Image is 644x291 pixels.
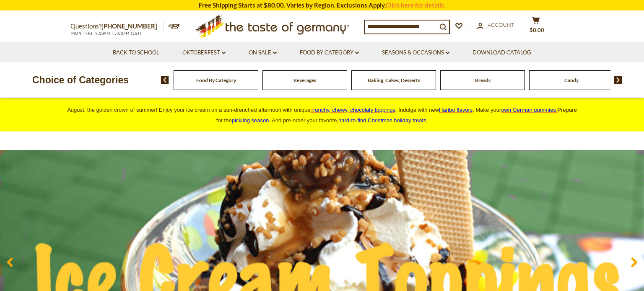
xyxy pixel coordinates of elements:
span: own German gummies [501,107,556,113]
span: runchy, chewy, chocolaty toppings [313,107,395,113]
a: hard-to-find Christmas holiday treats [338,117,426,124]
a: Candy [564,77,579,83]
span: MON - FRI, 9:00AM - 5:00PM (EST) [70,31,142,36]
a: [PHONE_NUMBER] [101,22,157,30]
a: crunchy, chewy, chocolaty toppings [310,107,395,113]
span: $0.00 [530,27,544,33]
a: Back to School [113,48,159,57]
a: On Sale [249,48,277,57]
a: Click here for details. [386,1,445,9]
a: Account [477,21,514,30]
span: August, the golden crown of summer! Enjoy your ice cream on a sun-drenched afternoon with unique ... [67,107,577,124]
p: Questions? [70,21,164,32]
a: Food By Category [196,77,236,83]
span: . [338,117,428,124]
a: Seasons & Occasions [382,48,449,57]
img: previous arrow [161,76,169,84]
a: Download Catalog [473,48,531,57]
span: Account [488,21,514,28]
button: $0.00 [523,16,548,37]
a: Food By Category [300,48,359,57]
a: pickling season [232,117,269,124]
img: next arrow [614,76,622,84]
a: Oktoberfest [182,48,226,57]
a: Breads [475,77,491,83]
a: Beverages [293,77,316,83]
a: own German gummies. [501,107,557,113]
a: Baking, Cakes, Desserts [368,77,420,83]
a: Haribo flavors [439,107,473,113]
